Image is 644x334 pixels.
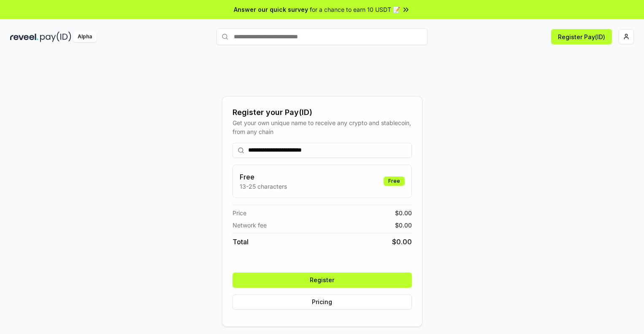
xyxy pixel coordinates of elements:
[551,29,612,44] button: Register Pay(ID)
[233,118,412,136] div: Get your own unique name to receive any crypto and stablecoin, from any chain
[233,221,267,230] span: Network fee
[392,237,412,247] span: $ 0.00
[10,32,38,42] img: reveel_dark
[240,172,287,182] h3: Free
[310,5,400,14] span: for a chance to earn 10 USDT 📝
[395,208,412,217] span: $ 0.00
[233,294,412,310] button: Pricing
[40,32,71,42] img: pay_id
[395,221,412,230] span: $ 0.00
[240,182,287,191] p: 13-25 characters
[233,273,412,288] button: Register
[233,208,246,217] span: Price
[384,176,405,186] div: Free
[73,32,97,42] div: Alpha
[234,5,308,14] span: Answer our quick survey
[233,107,412,118] div: Register your Pay(ID)
[233,237,249,247] span: Total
